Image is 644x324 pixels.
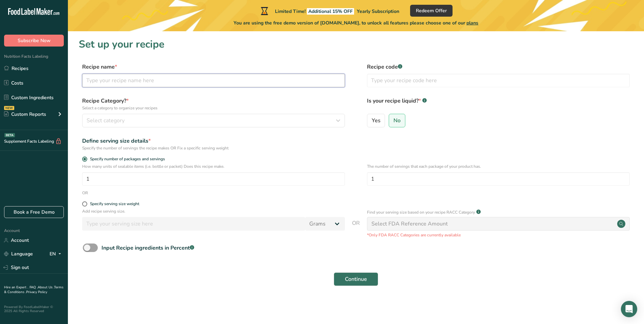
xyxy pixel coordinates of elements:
div: OR [82,190,88,196]
input: Type your serving size here [82,217,305,231]
p: The number of servings that each package of your product has. [367,163,630,169]
a: Terms & Conditions . [4,285,63,294]
a: Language [4,248,33,260]
button: Select category [82,114,345,127]
button: Redeem Offer [410,5,453,17]
p: *Only FDA RACC Categories are currently available [367,232,630,238]
span: Redeem Offer [416,7,447,14]
a: FAQ . [30,285,38,290]
a: About Us . [38,285,54,290]
span: Select category [87,116,125,125]
p: Add recipe serving size. [82,208,345,214]
span: Yearly Subscription [357,8,399,15]
a: Hire an Expert . [4,285,28,290]
span: plans [466,20,478,26]
div: Specify the number of servings the recipe makes OR Fix a specific serving weight [82,145,345,151]
input: Type your recipe name here [82,74,345,87]
span: Yes [372,117,381,124]
a: Book a Free Demo [4,206,64,218]
input: Type your recipe code here [367,74,630,87]
p: How many units of sealable items (i.e. bottle or packet) Does this recipe make. [82,163,345,169]
button: Continue [334,272,378,286]
span: Specify number of packages and servings [87,157,165,162]
span: You are using the free demo version of [DOMAIN_NAME], to unlock all features please choose one of... [234,19,478,26]
div: Open Intercom Messenger [621,301,637,317]
p: Select a category to organize your recipes [82,105,345,111]
div: BETA [4,133,15,137]
span: No [393,117,401,124]
label: Is your recipe liquid? [367,97,630,111]
a: Privacy Policy [26,290,47,294]
p: Find your serving size based on your recipe RACC Category [367,209,475,215]
button: Subscribe Now [4,35,64,47]
span: Continue [345,275,367,283]
span: Subscribe Now [18,37,51,44]
div: Limited Time! [259,7,399,15]
label: Recipe code [367,63,630,71]
div: EN [50,250,64,258]
h1: Set up your recipe [79,37,633,52]
div: Input Recipe ingredients in Percent [102,244,194,252]
span: OR [352,219,360,238]
label: Recipe name [82,63,345,71]
div: Powered By FoodLabelMaker © 2025 All Rights Reserved [4,305,64,313]
div: Define serving size details [82,137,345,145]
span: Additional 15% OFF [307,8,354,15]
label: Recipe Category? [82,97,345,111]
div: Custom Reports [4,111,46,118]
div: Select FDA Reference Amount [371,220,448,228]
div: NEW [4,106,14,110]
div: Specify serving size weight [90,201,139,206]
